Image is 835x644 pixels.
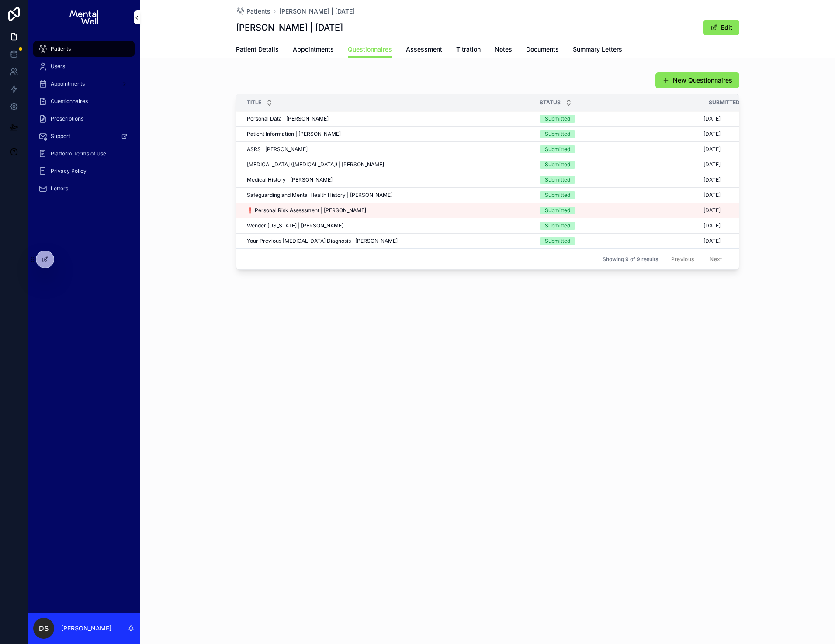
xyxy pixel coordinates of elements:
[540,161,698,169] a: Submitted
[703,131,759,138] a: [DATE]
[51,185,68,192] span: Letters
[703,222,721,229] span: [DATE]
[526,41,559,59] a: Documents
[540,237,698,245] a: Submitted
[247,207,366,214] span: ❗ Personal Risk Assessment | [PERSON_NAME]
[540,176,698,184] a: Submitted
[33,146,135,162] a: Platform Terms of Use
[247,222,529,229] a: Wender [US_STATE] | [PERSON_NAME]
[703,222,759,229] a: [DATE]
[247,176,333,183] span: Medical History | [PERSON_NAME]
[51,133,70,140] span: Support
[246,7,270,16] span: Patients
[703,146,721,153] span: [DATE]
[61,624,111,633] p: [PERSON_NAME]
[51,150,106,157] span: Platform Terms of Use
[540,115,698,123] a: Submitted
[51,45,71,52] span: Patients
[703,176,759,183] a: [DATE]
[703,176,721,183] span: [DATE]
[406,45,442,54] span: Assessment
[545,145,570,153] div: Submitted
[51,98,88,105] span: Questionnaires
[236,45,279,54] span: Patient Details
[247,115,329,122] span: Personal Data | [PERSON_NAME]
[703,192,759,199] a: [DATE]
[247,99,261,106] span: Title
[247,192,392,199] span: Safeguarding and Mental Health History | [PERSON_NAME]
[703,146,759,153] a: [DATE]
[279,7,355,16] a: [PERSON_NAME] | [DATE]
[545,176,570,184] div: Submitted
[247,176,529,183] a: Medical History | [PERSON_NAME]
[703,131,721,138] span: [DATE]
[540,191,698,199] a: Submitted
[33,163,135,179] a: Privacy Policy
[540,145,698,153] a: Submitted
[456,41,481,59] a: Titration
[51,168,87,175] span: Privacy Policy
[293,41,334,59] a: Appointments
[545,191,570,199] div: Submitted
[703,161,759,168] a: [DATE]
[703,115,759,122] a: [DATE]
[236,41,279,59] a: Patient Details
[540,222,698,230] a: Submitted
[495,41,512,59] a: Notes
[51,80,85,87] span: Appointments
[247,115,529,122] a: Personal Data | [PERSON_NAME]
[236,7,270,16] a: Patients
[703,20,739,35] button: Edit
[406,41,442,59] a: Assessment
[236,21,343,34] h1: [PERSON_NAME] | [DATE]
[703,115,721,122] span: [DATE]
[39,623,49,634] span: DS
[545,222,570,230] div: Submitted
[247,161,384,168] span: [MEDICAL_DATA] ([MEDICAL_DATA]) | [PERSON_NAME]
[703,238,721,245] span: [DATE]
[573,41,622,59] a: Summary Letters
[247,238,529,245] a: Your Previous [MEDICAL_DATA] Diagnosis | [PERSON_NAME]
[545,130,570,138] div: Submitted
[33,76,135,92] a: Appointments
[573,45,622,54] span: Summary Letters
[348,41,392,58] a: Questionnaires
[247,131,529,138] a: Patient Information | [PERSON_NAME]
[247,131,341,138] span: Patient Information | [PERSON_NAME]
[456,45,481,54] span: Titration
[526,45,559,54] span: Documents
[33,93,135,109] a: Questionnaires
[247,222,343,229] span: Wender [US_STATE] | [PERSON_NAME]
[247,146,529,153] a: ASRS | [PERSON_NAME]
[293,45,334,54] span: Appointments
[655,72,739,88] button: New Questionnaires
[33,181,135,196] a: Letters
[247,146,308,153] span: ASRS | [PERSON_NAME]
[545,161,570,169] div: Submitted
[28,35,140,208] div: scrollable content
[703,207,759,214] a: [DATE]
[545,237,570,245] div: Submitted
[703,192,721,199] span: [DATE]
[51,115,83,122] span: Prescriptions
[495,45,512,54] span: Notes
[69,10,98,24] img: App logo
[247,207,529,214] a: ❗ Personal Risk Assessment | [PERSON_NAME]
[545,207,570,214] div: Submitted
[540,207,698,214] a: Submitted
[540,99,561,106] span: Status
[33,128,135,144] a: Support
[247,161,529,168] a: [MEDICAL_DATA] ([MEDICAL_DATA]) | [PERSON_NAME]
[703,238,759,245] a: [DATE]
[247,192,529,199] a: Safeguarding and Mental Health History | [PERSON_NAME]
[33,41,135,57] a: Patients
[703,207,721,214] span: [DATE]
[703,161,721,168] span: [DATE]
[33,111,135,127] a: Prescriptions
[540,130,698,138] a: Submitted
[545,115,570,123] div: Submitted
[348,45,392,54] span: Questionnaires
[247,238,398,245] span: Your Previous [MEDICAL_DATA] Diagnosis | [PERSON_NAME]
